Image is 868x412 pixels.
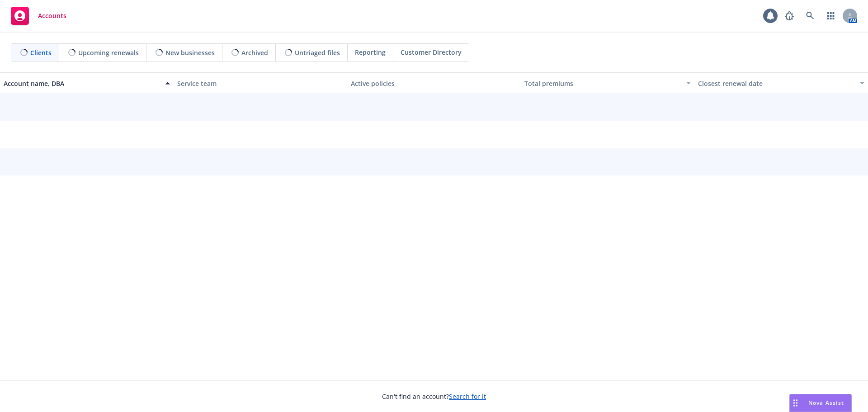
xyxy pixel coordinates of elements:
a: Report a Bug [780,7,798,25]
a: Switch app [822,7,840,25]
div: Service team [177,79,344,88]
span: Nova Assist [808,399,844,407]
button: Active policies [347,72,521,94]
button: Service team [174,72,347,94]
a: Accounts [7,3,70,28]
span: Reporting [355,47,386,57]
span: Can't find an account? [382,392,486,401]
div: Drag to move [790,394,801,412]
button: Closest renewal date [694,72,868,94]
span: Upcoming renewals [78,48,139,57]
span: New businesses [165,48,215,57]
a: Search for it [449,392,486,401]
div: Closest renewal date [698,79,854,88]
button: Total premiums [521,72,694,94]
button: Nova Assist [789,394,852,412]
div: Account name, DBA [4,79,160,88]
span: Accounts [38,12,66,19]
span: Archived [241,48,268,57]
div: Total premiums [524,79,681,88]
span: Untriaged files [295,48,340,57]
span: Clients [30,48,52,57]
a: Search [801,7,819,25]
span: Customer Directory [401,47,462,57]
div: Active policies [351,79,517,88]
